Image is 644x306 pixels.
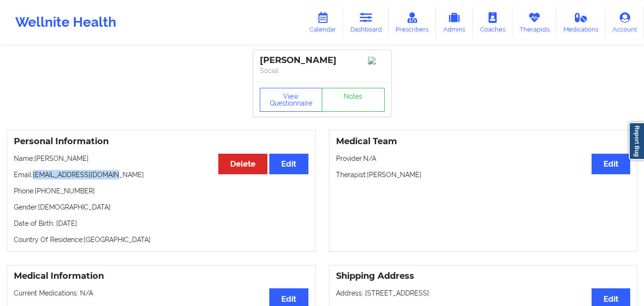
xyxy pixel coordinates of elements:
[14,154,308,163] p: Name: [PERSON_NAME]
[302,7,343,38] a: Calendar
[14,219,308,228] p: Date of Birth: [DATE]
[389,7,436,38] a: Prescribers
[336,136,631,147] h3: Medical Team
[14,186,308,196] p: Phone: [PHONE_NUMBER]
[336,271,631,282] h3: Shipping Address
[473,7,512,38] a: Coaches
[14,235,308,244] p: Country Of Residence: [GEOGRAPHIC_DATA]
[336,154,631,163] p: Provider: N/A
[512,7,557,38] a: Therapists
[260,66,385,75] p: Social
[436,7,473,38] a: Admins
[592,154,630,174] button: Edit
[557,7,606,38] a: Medications
[260,88,323,112] button: View Questionnaire
[605,7,644,38] a: Account
[218,154,267,174] button: Delete
[322,88,385,112] a: Notes
[14,136,308,147] h3: Personal Information
[336,288,631,298] p: Address: [STREET_ADDRESS]
[629,122,644,160] a: Report Bug
[14,202,308,212] p: Gender: [DEMOGRAPHIC_DATA]
[14,271,308,282] h3: Medical Information
[343,7,389,38] a: Dashboard
[368,57,385,64] img: Image%2Fplaceholer-image.png
[260,55,385,66] div: [PERSON_NAME]
[14,288,308,298] p: Current Medications: N/A
[336,170,631,179] p: Therapist: [PERSON_NAME]
[269,154,308,174] button: Edit
[14,170,308,179] p: Email: [EMAIL_ADDRESS][DOMAIN_NAME]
